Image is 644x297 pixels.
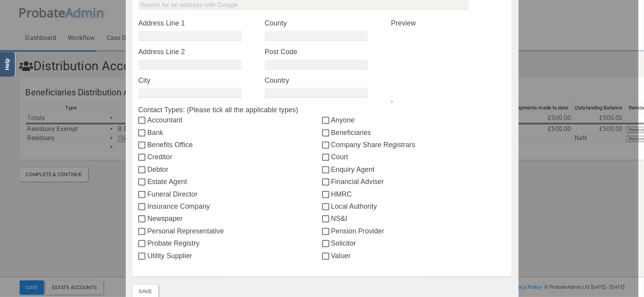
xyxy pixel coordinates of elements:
[138,152,322,162] label: Creditor
[138,192,147,198] input: Funeral Director
[138,140,322,150] label: Benefits Office
[385,18,512,104] div: ,
[322,192,331,198] input: HMRC
[322,179,331,186] input: Financial Adviser
[138,229,147,235] input: Personal Representative
[138,189,322,199] label: Funeral Director
[322,167,331,173] input: Enquiry Agent
[265,18,380,28] label: County
[322,155,331,161] input: Court
[138,164,322,175] label: Debtor
[138,47,253,57] label: Address Line 2
[322,238,506,248] label: Solicitor
[322,128,506,138] label: Beneficiaries
[322,115,506,125] label: Anyone
[138,251,322,261] label: Utility Supplier
[138,128,322,138] label: Bank
[322,204,331,210] input: Local Authority
[322,253,331,260] input: Valuer
[322,213,506,224] label: NS&I
[138,118,147,124] input: Accountant
[322,152,506,162] label: Court
[138,204,147,210] input: Insurance Company
[138,241,147,247] input: Probate Registry
[138,213,322,224] label: Newspaper
[322,189,506,199] label: HMRC
[138,253,147,260] input: Utility Supplier
[138,75,253,86] label: City
[322,201,506,211] label: Local Authority
[322,229,331,235] input: Pension Provider
[322,118,331,124] input: Anyone
[322,140,506,150] label: Company Share Registrars
[265,47,380,57] label: Post Code
[138,167,147,173] input: Debtor
[322,142,331,149] input: Company Share Registrars
[265,75,380,86] label: Country
[322,241,331,247] input: Solicitor
[138,179,147,186] input: Estate Agent
[322,130,331,137] input: Beneficiaries
[138,216,147,222] input: Newspaper
[138,115,322,125] label: Accountant
[138,130,147,137] input: Bank
[138,201,322,211] label: Insurance Company
[138,177,322,187] label: Estate Agent
[138,226,322,236] label: Personal Representative
[138,155,147,161] input: Creditor
[322,177,506,187] label: Financial Adviser
[138,238,322,248] label: Probate Registry
[138,105,506,115] label: Contact Types: (Please tick all the applicable types)
[322,164,506,175] label: Enquiry Agent
[322,251,506,261] label: Valuer
[138,142,147,149] input: Benefits Office
[138,18,253,28] label: Address Line 1
[322,226,506,236] label: Pension Provider
[322,216,331,222] input: NS&I
[391,18,506,28] p: Preview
